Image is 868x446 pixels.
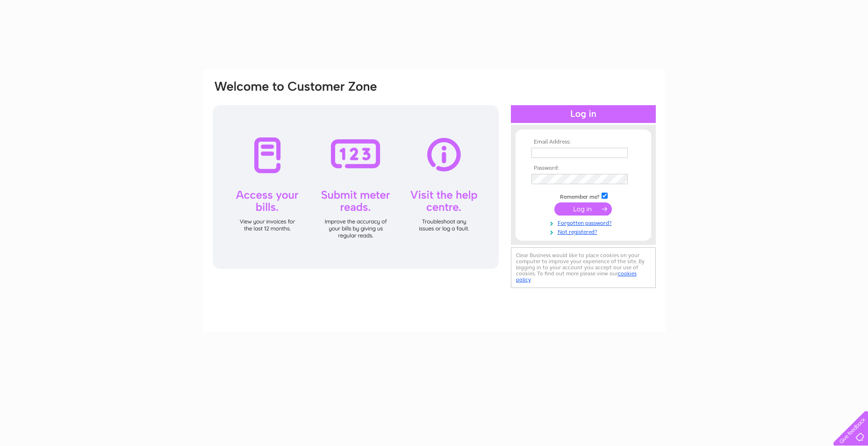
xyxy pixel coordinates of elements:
[511,247,656,288] div: Clear Business would like to place cookies on your computer to improve your experience of the sit...
[529,191,638,201] td: Remember me?
[529,165,638,172] th: Password:
[531,227,638,236] a: Not registered?
[529,139,638,145] th: Email Address:
[554,202,612,216] input: Submit
[516,270,637,283] a: cookies policy
[531,218,638,227] a: Forgotten password?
